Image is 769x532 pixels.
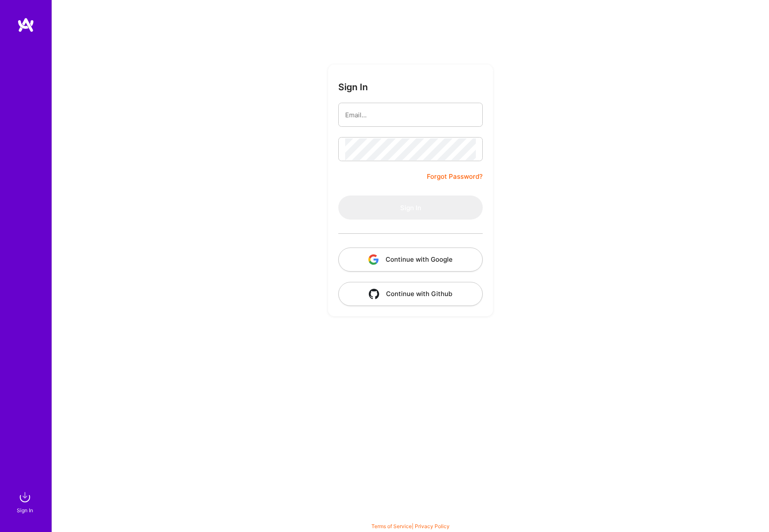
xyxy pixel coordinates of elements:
div: Sign In [17,506,33,515]
span: | [371,523,450,529]
img: sign in [16,489,34,506]
img: icon [368,254,379,265]
h3: Sign In [338,82,368,92]
img: icon [369,289,379,299]
a: Terms of Service [371,523,412,529]
input: Email... [345,104,476,126]
a: Privacy Policy [415,523,450,529]
button: Sign In [338,196,483,220]
a: Forgot Password? [427,171,483,182]
div: © 2025 ATeams Inc., All rights reserved. [52,506,769,528]
a: sign inSign In [18,489,34,515]
img: logo [17,17,34,33]
button: Continue with Google [338,248,483,272]
button: Continue with Github [338,282,483,306]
